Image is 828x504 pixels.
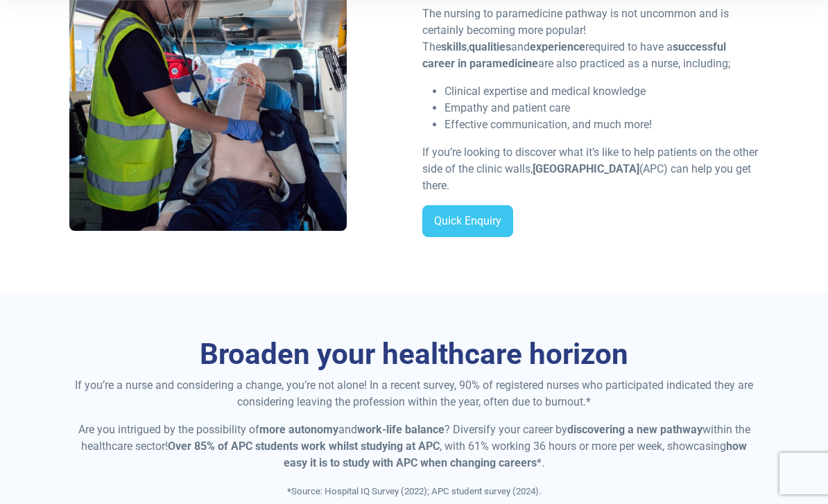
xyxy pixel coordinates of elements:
[69,377,759,410] p: If you’re a nurse and considering a change, you’re not alone! In a recent survey, 90% of register...
[469,40,511,53] strong: qualities
[445,423,567,436] span: ? Diversify your career by
[445,116,759,133] li: Effective communication, and much more!
[287,486,542,496] span: *Source: Hospital IQ Survey (2022); APC student survey (2024).
[422,144,759,194] p: If you’re looking to discover what it’s like to help patients on the other side of the clinic wal...
[69,337,759,372] h3: Broaden your healthcare horizon
[458,57,538,70] strong: in paramedicine
[440,440,726,453] span: , with 61% working 36 hours or more per week, showcasing
[530,40,585,53] strong: experience
[445,100,759,116] li: Empathy and patient care
[422,6,759,72] p: The nursing to paramedicine pathway is not uncommon and is certainly becoming more popular! The ,...
[78,423,259,436] span: Are you intrigued by the possibility of
[422,40,726,70] strong: successful career
[533,162,639,175] strong: [GEOGRAPHIC_DATA]
[445,83,759,100] li: Clinical expertise and medical knowledge
[357,423,445,436] span: work-life balance
[338,423,357,436] span: and
[168,440,440,453] span: Over 85% of APC students work whilst studying at APC
[422,205,513,237] a: Quick Enquiry
[441,40,467,53] strong: skills
[259,423,338,436] span: more autonomy
[567,423,702,436] span: discovering a new pathway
